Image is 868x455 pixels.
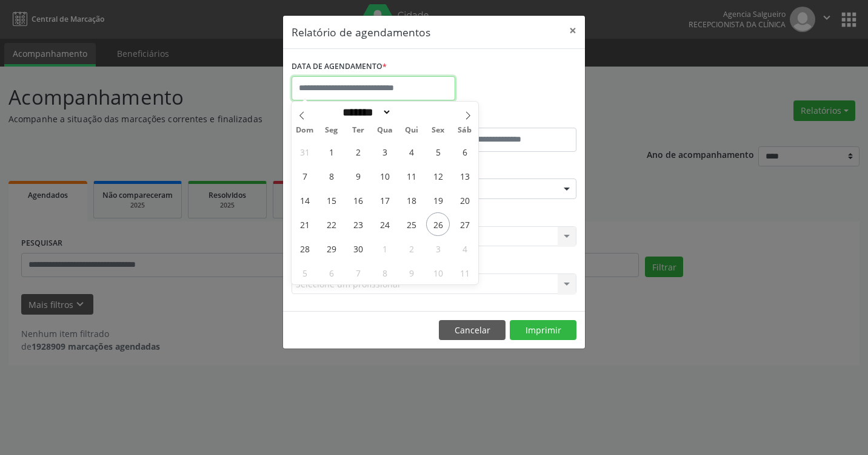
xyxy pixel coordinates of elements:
[426,140,450,163] span: Setembro 5, 2025
[426,164,450,188] span: Setembro 12, 2025
[453,188,476,212] span: Setembro 20, 2025
[453,140,476,163] span: Setembro 6, 2025
[373,237,396,260] span: Outubro 1, 2025
[292,126,318,134] span: Dom
[452,126,478,134] span: Sáb
[319,237,343,260] span: Setembro 29, 2025
[346,261,370,284] span: Outubro 7, 2025
[292,24,430,40] h5: Relatório de agendamentos
[293,188,316,212] span: Setembro 14, 2025
[319,261,343,284] span: Outubro 6, 2025
[373,140,396,163] span: Setembro 3, 2025
[425,126,452,134] span: Sex
[426,188,450,212] span: Setembro 19, 2025
[399,140,423,163] span: Setembro 4, 2025
[346,212,370,236] span: Setembro 23, 2025
[293,212,316,236] span: Setembro 21, 2025
[293,261,316,284] span: Outubro 5, 2025
[346,140,370,163] span: Setembro 2, 2025
[319,164,343,188] span: Setembro 8, 2025
[345,126,372,134] span: Ter
[426,237,450,260] span: Outubro 3, 2025
[372,126,398,134] span: Qua
[561,16,585,45] button: Close
[399,261,423,284] span: Outubro 9, 2025
[439,320,506,341] button: Cancelar
[292,57,387,76] label: DATA DE AGENDAMENTO
[398,126,425,134] span: Qui
[293,164,316,188] span: Setembro 7, 2025
[319,212,343,236] span: Setembro 22, 2025
[426,261,450,284] span: Outubro 10, 2025
[399,237,423,260] span: Outubro 2, 2025
[318,126,345,134] span: Seg
[293,237,316,260] span: Setembro 28, 2025
[319,188,343,212] span: Setembro 15, 2025
[453,212,476,236] span: Setembro 27, 2025
[346,164,370,188] span: Setembro 9, 2025
[338,106,392,119] select: Month
[426,212,450,236] span: Setembro 26, 2025
[373,212,396,236] span: Setembro 24, 2025
[346,237,370,260] span: Setembro 30, 2025
[346,188,370,212] span: Setembro 16, 2025
[510,320,576,341] button: Imprimir
[399,164,423,188] span: Setembro 11, 2025
[399,188,423,212] span: Setembro 18, 2025
[399,212,423,236] span: Setembro 25, 2025
[319,140,343,163] span: Setembro 1, 2025
[453,164,476,188] span: Setembro 13, 2025
[453,261,476,284] span: Outubro 11, 2025
[373,164,396,188] span: Setembro 10, 2025
[293,140,316,163] span: Agosto 31, 2025
[453,237,476,260] span: Outubro 4, 2025
[373,261,396,284] span: Outubro 8, 2025
[373,188,396,212] span: Setembro 17, 2025
[437,109,576,128] label: ATÉ
[392,106,432,119] input: Year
